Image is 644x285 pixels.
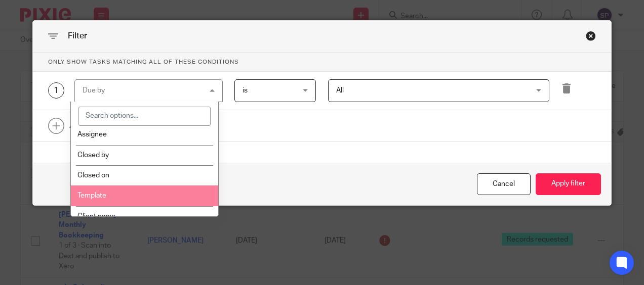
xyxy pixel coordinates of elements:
[83,87,105,94] div: Due by
[78,107,211,126] input: Search options...
[48,82,64,99] div: 1
[536,173,601,195] button: Apply filter
[71,124,219,145] li: Assignee
[477,173,531,195] div: Close this dialog window
[71,185,219,206] li: Template
[336,87,344,94] span: All
[71,165,219,185] li: Closed on
[586,31,596,41] div: Close this dialog window
[71,145,219,165] li: Closed by
[71,206,219,226] li: Client name
[243,87,248,94] span: is
[33,53,612,72] p: Only show tasks matching all of these conditions
[68,32,87,40] span: Filter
